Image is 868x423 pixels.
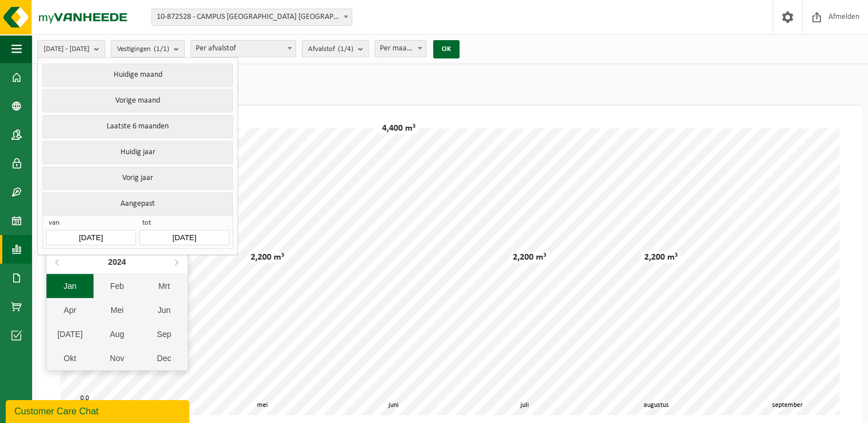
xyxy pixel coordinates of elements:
button: Vorig jaar [42,167,232,190]
button: Huidig jaar [42,141,232,164]
div: Aug [94,322,141,346]
span: [DATE] - [DATE] [44,41,89,58]
count: (1/1) [154,45,169,53]
button: Afvalstof(1/4) [302,40,369,57]
span: Vestigingen [117,41,169,58]
div: Dec [141,346,188,370]
div: Mei [94,298,141,322]
iframe: chat widget [6,398,192,423]
div: 2,200 m³ [510,252,549,263]
div: Apr [46,298,94,322]
div: [DATE] [46,322,94,346]
count: (1/4) [338,45,353,53]
button: OK [433,40,460,58]
span: 10-872528 - CAMPUS VIJVERBEEK ASSE - ASSE [152,9,352,25]
span: Per afvalstof [191,41,295,57]
div: Nov [94,346,141,370]
div: Okt [46,346,94,370]
span: 10-872528 - CAMPUS VIJVERBEEK ASSE - ASSE [151,9,352,26]
span: Afvalstof [308,41,353,58]
div: 2,200 m³ [641,252,680,263]
button: Laatste 6 maanden [42,115,232,138]
div: 2,200 m³ [248,252,287,263]
span: Per afvalstof [190,40,296,57]
span: tot [139,218,229,230]
button: Vorige maand [42,89,232,112]
span: van [46,218,135,230]
div: Jun [141,298,188,322]
div: Feb [94,274,141,298]
button: [DATE] - [DATE] [37,40,105,57]
span: Per maand [375,41,426,57]
span: Per maand [375,40,427,57]
button: Aangepast [42,193,232,215]
div: Mrt [141,274,188,298]
button: Vestigingen(1/1) [111,40,185,57]
div: 2024 [103,253,130,271]
div: Jan [46,274,94,298]
div: Sep [141,322,188,346]
button: Huidige maand [42,64,232,87]
div: 4,400 m³ [379,123,418,134]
